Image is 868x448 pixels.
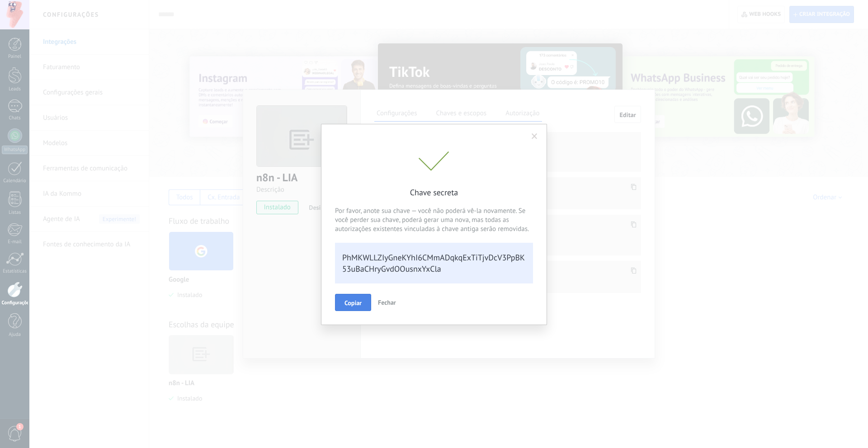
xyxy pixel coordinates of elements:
span: Por favor, anote sua chave — você não poderá vê-la novamente. Se você perder sua chave, poderá ge... [335,207,533,234]
p: Chave secreta [335,187,533,198]
span: Fechar [378,298,396,307]
div: PhMKWLLZIyGneKYhI6CMmADqkqExTiTjvDcV3PpBK53uBaCHryGvdOOusnxYxCla [335,243,533,283]
button: Copiar [335,294,371,311]
button: Fechar [374,294,400,311]
span: Copiar [344,300,362,306]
